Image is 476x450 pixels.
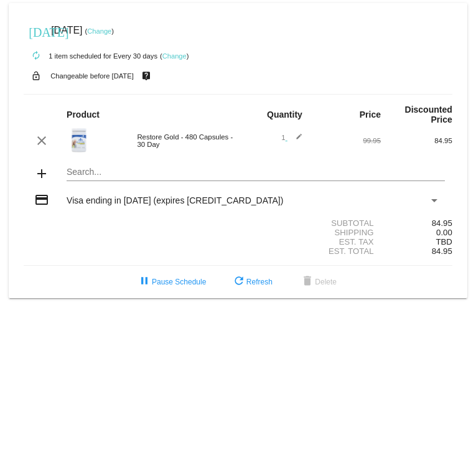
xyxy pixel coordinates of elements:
[162,52,187,60] a: Change
[281,134,302,141] span: 1
[238,228,381,237] div: Shipping
[238,237,381,246] div: Est. Tax
[127,271,216,293] button: Pause Schedule
[51,25,82,35] span: [DATE]
[222,271,282,293] button: Refresh
[160,52,189,60] small: ( )
[67,110,100,120] strong: Product
[238,218,381,228] div: Subtotal
[67,128,91,152] img: Restore-Gold.jpg
[290,271,347,293] button: Delete
[131,133,238,148] div: Restore Gold - 480 Capsules - 30 Day
[381,218,452,228] div: 84.95
[231,274,246,289] mat-icon: refresh
[29,49,44,63] mat-icon: autorenew
[231,278,273,286] span: Refresh
[24,52,157,60] small: 1 item scheduled for Every 30 days
[67,195,283,205] span: Visa ending in [DATE] (expires [CREDIT_CARD_DATA])
[432,246,452,256] span: 84.95
[34,192,49,207] mat-icon: credit_card
[34,166,49,181] mat-icon: add
[85,27,114,35] small: ( )
[309,137,381,144] div: 99.95
[67,167,445,177] input: Search...
[87,27,111,35] a: Change
[267,110,302,120] strong: Quantity
[238,246,381,256] div: Est. Total
[34,133,49,148] mat-icon: clear
[436,228,452,237] span: 0.00
[360,110,381,120] strong: Price
[137,278,206,286] span: Pause Schedule
[29,68,44,84] mat-icon: lock_open
[300,274,315,289] mat-icon: delete
[381,137,452,144] div: 84.95
[300,278,337,286] span: Delete
[139,68,154,84] mat-icon: live_help
[436,237,452,246] span: TBD
[29,24,44,39] mat-icon: [DATE]
[50,72,134,80] small: Changeable before [DATE]
[137,274,152,289] mat-icon: pause
[405,105,452,124] strong: Discounted Price
[287,133,302,148] mat-icon: edit
[67,195,440,205] mat-select: Payment Method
